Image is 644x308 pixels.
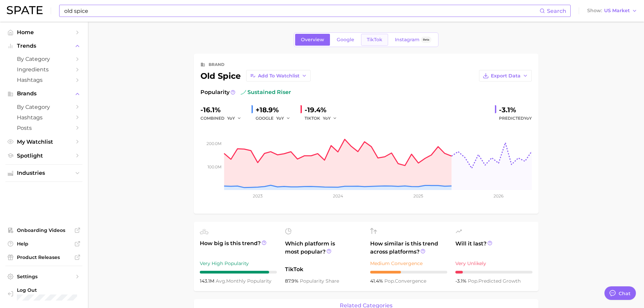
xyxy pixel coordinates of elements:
[258,73,300,79] span: Add to Watchlist
[285,240,362,262] span: Which platform is most popular?
[227,114,242,122] button: YoY
[370,271,447,274] div: 4 / 10
[5,41,82,51] button: Trends
[17,227,71,233] span: Onboarding Videos
[323,115,331,121] span: YoY
[323,114,337,122] button: YoY
[499,104,532,115] div: -3.1%
[384,278,426,284] span: convergence
[5,89,82,99] button: Brands
[200,278,216,284] span: 143.1m
[395,37,420,43] span: Instagram
[241,88,291,96] span: sustained riser
[17,274,71,280] span: Settings
[5,64,82,75] a: Ingredients
[200,114,246,122] div: combined
[479,70,532,81] button: Export Data
[246,70,311,81] button: Add to Watchlist
[17,77,71,83] span: Hashtags
[384,278,395,284] abbr: popularity index
[455,240,532,256] span: Will it last?
[241,90,246,95] img: sustained riser
[370,259,447,267] div: Medium Convergence
[413,193,423,198] tspan: 2025
[17,56,71,62] span: by Category
[17,29,71,35] span: Home
[216,278,271,284] span: monthly popularity
[200,271,277,274] div: 9 / 10
[300,278,339,284] span: popularity share
[370,240,447,256] span: How similar is this trend across platforms?
[5,239,82,249] a: Help
[17,287,77,293] span: Log Out
[468,278,478,284] abbr: popularity index
[5,54,82,64] a: by Category
[331,34,360,46] a: Google
[17,254,71,260] span: Product Releases
[423,37,429,43] span: Beta
[455,259,532,267] div: Very Unlikely
[370,278,384,284] span: 41.4%
[17,152,71,159] span: Spotlight
[64,5,540,17] input: Search here for a brand, industry, or ingredient
[468,278,521,284] span: predicted growth
[305,104,342,115] div: -19.4%
[524,116,532,121] span: YoY
[17,66,71,73] span: Ingredients
[5,150,82,161] a: Spotlight
[5,137,82,147] a: My Watchlist
[5,123,82,133] a: Posts
[586,6,639,15] button: ShowUS Market
[276,115,284,121] span: YoY
[295,34,330,46] a: Overview
[5,225,82,235] a: Onboarding Videos
[7,6,43,14] img: SPATE
[253,193,262,198] tspan: 2023
[547,8,566,14] span: Search
[200,88,230,96] span: Popularity
[361,34,388,46] a: TikTok
[256,114,295,122] div: GOOGLE
[17,241,71,247] span: Help
[5,102,82,112] a: by Category
[17,43,71,49] span: Trends
[17,104,71,110] span: by Category
[200,239,277,256] span: How big is this trend?
[5,252,82,262] a: Product Releases
[389,34,437,46] a: InstagramBeta
[17,139,71,145] span: My Watchlist
[17,170,71,176] span: Industries
[305,114,342,122] div: TIKTOK
[5,75,82,85] a: Hashtags
[333,193,343,198] tspan: 2024
[367,37,382,43] span: TikTok
[256,104,295,115] div: +18.9%
[499,114,532,122] span: Predicted
[276,114,291,122] button: YoY
[5,27,82,38] a: Home
[200,70,311,81] div: old spice
[5,271,82,282] a: Settings
[5,168,82,178] button: Industries
[5,112,82,123] a: Hashtags
[17,114,71,121] span: Hashtags
[455,271,532,274] div: 1 / 10
[337,37,354,43] span: Google
[301,37,324,43] span: Overview
[209,61,224,69] div: brand
[5,285,82,303] a: Log out. Currently logged in with e-mail staiger.e@pg.com.
[216,278,226,284] abbr: average
[227,115,235,121] span: YoY
[494,193,503,198] tspan: 2026
[455,278,468,284] span: -3.1%
[604,9,630,13] span: US Market
[200,259,277,267] div: Very High Popularity
[587,9,602,13] span: Show
[285,265,362,274] span: TikTok
[491,73,521,79] span: Export Data
[17,125,71,131] span: Posts
[200,104,246,115] div: -16.1%
[285,278,300,284] span: 87.9%
[17,91,71,97] span: Brands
